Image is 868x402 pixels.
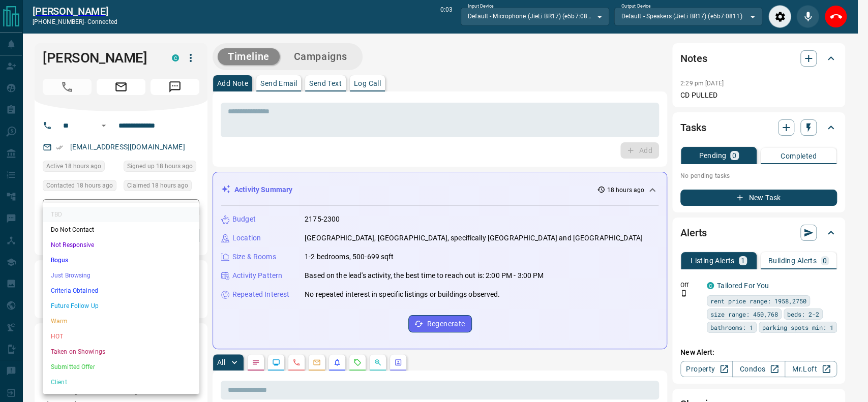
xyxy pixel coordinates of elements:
[43,375,199,390] li: Client
[43,344,199,359] li: Taken on Showings
[43,268,199,283] li: Just Browsing
[43,283,199,298] li: Criteria Obtained
[43,359,199,375] li: Submitted Offer
[43,237,199,253] li: Not Responsive
[43,298,199,314] li: Future Follow Up
[43,314,199,329] li: Warm
[43,222,199,237] li: Do Not Contact
[43,253,199,268] li: Bogus
[43,329,199,344] li: HOT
